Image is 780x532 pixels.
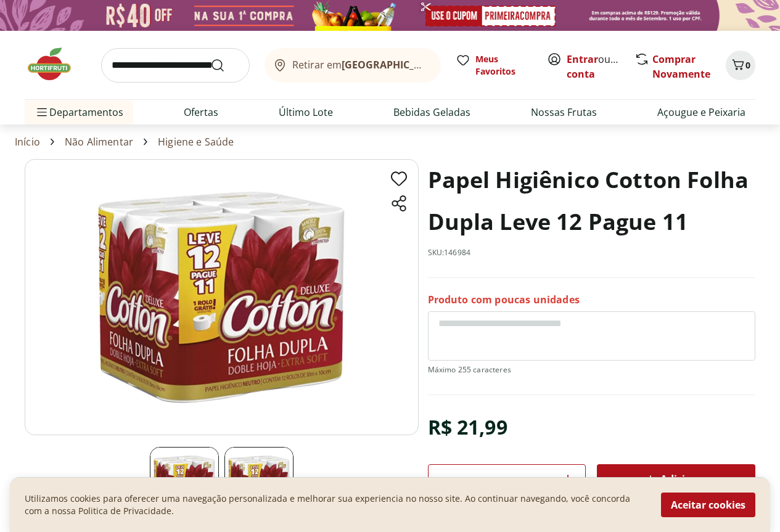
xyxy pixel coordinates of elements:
[25,46,86,83] img: Hortifruti
[224,447,294,516] img: Principal
[661,493,755,517] button: Aceitar cookies
[652,52,710,81] a: Comprar Novamente
[158,136,234,147] a: Higiene e Saúde
[210,58,240,73] button: Submit Search
[456,53,532,78] a: Meus Favoritos
[428,410,507,444] div: R$ 21,99
[65,136,133,147] a: Não Alimentar
[279,105,333,120] a: Último Lote
[25,159,419,435] img: Principal
[643,472,708,486] span: Adicionar
[35,97,49,127] button: Menu
[726,51,755,80] button: Carrinho
[657,105,745,120] a: Açougue e Peixaria
[265,48,441,83] button: Retirar em[GEOGRAPHIC_DATA]/[GEOGRAPHIC_DATA]
[475,53,532,78] span: Meus Favoritos
[428,159,755,243] h1: Papel Higiênico Cotton Folha Dupla Leve 12 Pague 11
[101,48,250,83] input: search
[567,52,634,81] a: Criar conta
[745,59,750,71] span: 0
[428,248,471,258] p: SKU: 146984
[292,59,429,70] span: Retirar em
[567,52,622,81] span: ou
[150,447,219,516] img: Principal
[567,52,598,66] a: Entrar
[15,136,40,147] a: Início
[184,105,218,120] a: Ofertas
[35,97,123,127] span: Departamentos
[25,493,646,517] p: Utilizamos cookies para oferecer uma navegação personalizada e melhorar sua experiencia no nosso ...
[342,58,549,72] b: [GEOGRAPHIC_DATA]/[GEOGRAPHIC_DATA]
[531,105,597,120] a: Nossas Frutas
[428,293,580,306] p: Produto com poucas unidades
[393,105,470,120] a: Bebidas Geladas
[597,464,755,494] button: Adicionar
